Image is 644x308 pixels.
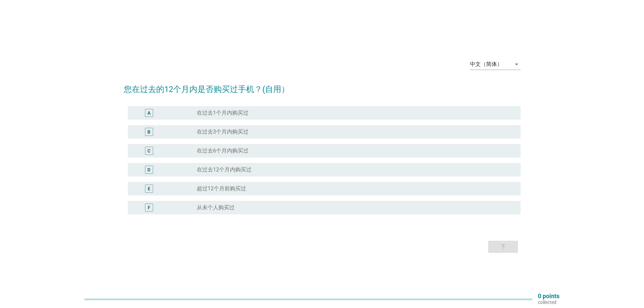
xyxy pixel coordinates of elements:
[147,166,150,173] div: D
[197,147,248,154] label: 在过去6个月内购买过
[197,110,248,116] label: 在过去1个月内购买过
[197,204,235,211] label: 从未个人购买过
[148,185,150,192] div: E
[538,299,559,305] p: collected
[470,61,502,67] div: 中文（简体）
[147,109,150,116] div: A
[538,293,559,299] p: 0 points
[197,166,252,173] label: 在过去12个月内购买过
[197,185,246,192] label: 超过12个月前购买过
[148,204,150,211] div: F
[147,128,150,135] div: B
[147,147,150,154] div: C
[197,128,248,135] label: 在过去3个月内购买过
[512,60,521,68] i: arrow_drop_down
[124,76,521,95] h2: 您在过去的12个月内是否购买过手机？(自用）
